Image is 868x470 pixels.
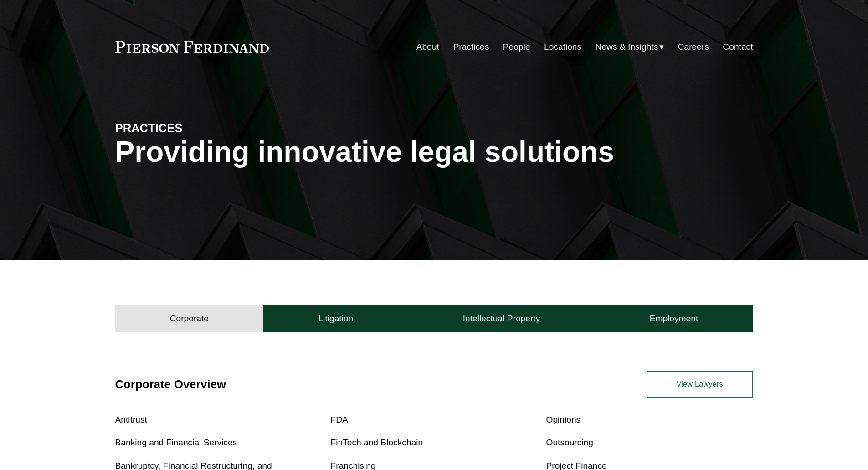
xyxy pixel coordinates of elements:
[115,438,237,447] a: Banking and Financial Services
[331,415,348,424] a: FDA
[416,38,439,56] a: About
[723,38,753,56] a: Contact
[170,313,209,324] h4: Corporate
[318,313,353,324] h4: Litigation
[678,38,709,56] a: Careers
[331,438,423,447] a: FinTech and Blockchain
[546,438,593,447] a: Outsourcing
[650,313,699,324] h4: Employment
[115,135,753,169] h1: Providing innovative legal solutions
[596,38,664,56] a: folder dropdown
[115,415,147,424] a: Antitrust
[115,121,275,135] h4: PRACTICES
[647,371,753,398] a: View Lawyers
[596,39,658,55] span: News & Insights
[115,378,226,391] a: Corporate Overview
[503,38,530,56] a: People
[544,38,581,56] a: Locations
[463,313,540,324] h4: Intellectual Property
[546,415,580,424] a: Opinions
[453,38,489,56] a: Practices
